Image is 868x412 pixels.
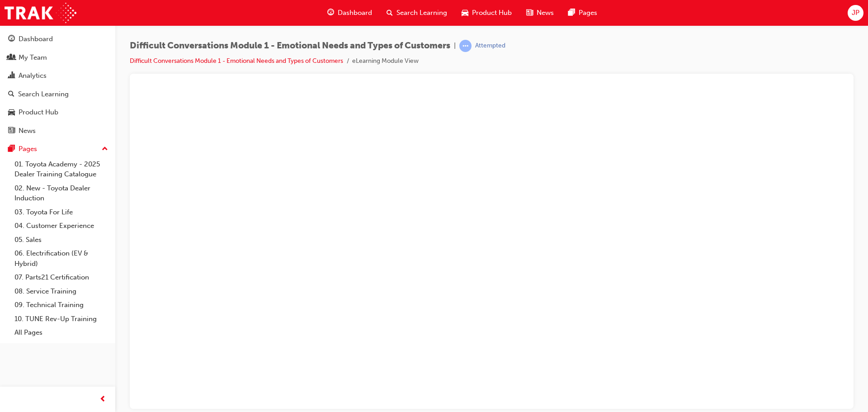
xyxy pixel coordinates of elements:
span: people-icon [8,54,15,62]
span: up-icon [102,143,108,155]
li: eLearning Module View [352,56,419,66]
span: Difficult Conversations Module 1 - Emotional Needs and Types of Customers [130,41,450,51]
span: guage-icon [327,7,334,19]
a: News [4,123,112,139]
div: Analytics [19,71,47,81]
span: Product Hub [472,8,512,18]
a: Difficult Conversations Module 1 - Emotional Needs and Types of Customers [130,57,343,65]
a: 07. Parts21 Certification [11,270,112,284]
a: 09. Technical Training [11,298,112,312]
span: JP [852,8,859,18]
a: guage-iconDashboard [320,4,379,22]
a: 05. Sales [11,233,112,247]
a: All Pages [11,326,112,340]
a: Dashboard [4,31,112,47]
span: guage-icon [8,35,15,43]
a: 02. New - Toyota Dealer Induction [11,181,112,205]
a: 04. Customer Experience [11,219,112,233]
span: search-icon [8,90,14,99]
a: pages-iconPages [561,4,604,22]
span: Search Learning [396,8,447,18]
div: Search Learning [18,89,69,99]
span: | [454,41,456,51]
a: Product Hub [4,104,112,121]
a: Search Learning [4,86,112,103]
a: search-iconSearch Learning [379,4,454,22]
span: Dashboard [338,8,372,18]
span: News [537,8,554,18]
a: 03. Toyota For Life [11,205,112,219]
span: news-icon [8,127,15,135]
span: news-icon [526,7,533,19]
span: learningRecordVerb_ATTEMPT-icon [459,40,472,52]
span: prev-icon [99,394,106,405]
div: Pages [19,144,37,154]
div: Attempted [475,42,505,50]
div: News [19,126,36,136]
span: chart-icon [8,72,15,80]
a: news-iconNews [519,4,561,22]
span: Pages [579,8,597,18]
div: Dashboard [19,34,53,44]
span: car-icon [462,7,468,19]
button: Pages [4,141,112,157]
a: 10. TUNE Rev-Up Training [11,312,112,326]
div: Product Hub [19,107,58,118]
span: pages-icon [568,7,575,19]
a: My Team [4,49,112,66]
a: car-iconProduct Hub [454,4,519,22]
a: Analytics [4,67,112,84]
a: 01. Toyota Academy - 2025 Dealer Training Catalogue [11,157,112,181]
div: My Team [19,52,47,63]
a: 06. Electrification (EV & Hybrid) [11,246,112,270]
span: car-icon [8,109,15,117]
button: DashboardMy TeamAnalyticsSearch LearningProduct HubNews [4,29,112,141]
span: search-icon [387,7,393,19]
img: Trak [5,3,76,23]
span: pages-icon [8,145,15,153]
button: JP [848,5,863,21]
a: 08. Service Training [11,284,112,298]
